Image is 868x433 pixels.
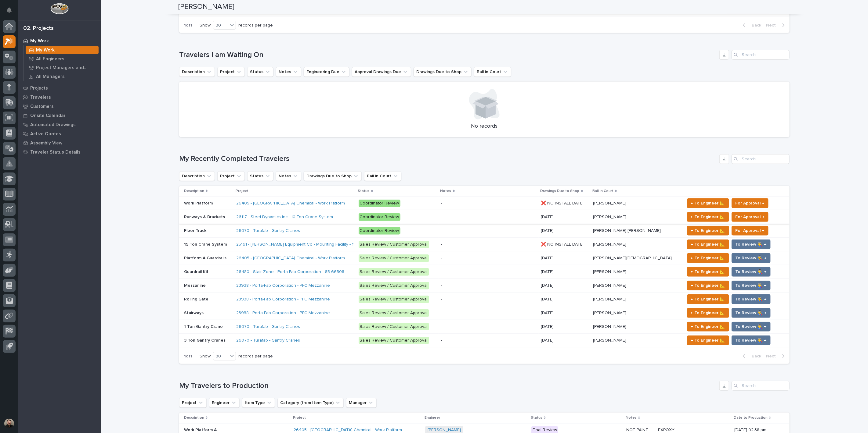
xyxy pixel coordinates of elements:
input: Search [732,50,790,60]
p: All Engineers [36,56,64,62]
p: Work Platform [184,200,214,206]
span: ← To Engineer 📐 [691,200,725,207]
p: Description [184,188,204,194]
button: For Approval → [732,198,769,208]
p: [PERSON_NAME] [PERSON_NAME] [593,227,662,233]
button: users-avatar [3,417,16,430]
button: Status [247,67,273,77]
span: To Review 👨‍🏭 → [736,309,767,317]
div: Notifications [8,7,16,17]
div: - [441,311,442,316]
a: My Work [24,46,101,54]
div: - [441,256,442,261]
button: ← To Engineer 📐 [687,281,729,290]
p: [PERSON_NAME] [593,337,627,343]
button: ← To Engineer 📐 [687,308,729,318]
p: [DATE] [541,309,555,316]
p: Status [358,188,370,194]
a: Project Managers and Engineers [24,63,101,72]
tr: 1 Ton Gantry Crane1 Ton Gantry Crane 26070 - Turafab - Gantry Cranes Sales Review / Customer Appr... [179,320,790,334]
button: Description [179,67,215,77]
p: Stairways [184,309,205,316]
p: Show [200,23,211,28]
a: Active Quotes [18,129,101,138]
a: Projects [18,83,101,93]
span: Next [766,23,779,28]
span: ← To Engineer 📐 [691,227,725,234]
p: Engineer [425,414,440,421]
div: Sales Review / Customer Approval [359,337,429,344]
div: - [441,242,442,247]
button: ← To Engineer 📐 [687,198,729,208]
h1: Travelers I am Waiting On [179,51,717,59]
p: ❌ NO INSTALL DATE! [541,241,585,247]
p: Runways & Brackets [184,213,226,220]
p: Customers [30,104,54,109]
button: ← To Engineer 📐 [687,267,729,277]
tr: 3 Ton Gantry Cranes3 Ton Gantry Cranes 26070 - Turafab - Gantry Cranes Sales Review / Customer Ap... [179,334,790,347]
h1: My Recently Completed Travelers [179,154,717,163]
button: Category (from Item Type) [277,398,344,408]
button: To Review 👨‍🏭 → [732,335,771,345]
tr: Work PlatformWork Platform 26405 - [GEOGRAPHIC_DATA] Chemical - Work Platform Coordinator Review-... [179,197,790,210]
button: ← To Engineer 📐 [687,212,729,222]
p: records per page [238,354,273,359]
button: For Approval → [732,226,769,236]
a: Traveler Status Details [18,147,101,157]
div: - [441,201,442,206]
button: Project [217,67,245,77]
p: Active Quotes [30,131,61,137]
a: [PERSON_NAME] [428,428,461,433]
span: For Approval → [736,227,765,234]
button: To Review 👨‍🏭 → [732,308,771,318]
span: For Approval → [736,200,765,207]
p: Work Platform A [184,426,218,433]
p: [DATE] [541,227,555,233]
div: 02. Projects [23,25,54,32]
a: All Managers [24,72,101,81]
button: Manager [346,398,377,408]
div: - [441,338,442,343]
div: - [441,215,442,220]
p: [PERSON_NAME] [593,200,627,206]
p: Mezzanine [184,282,207,288]
div: NOT PAINT ------ EXPOXY ------- [626,428,684,433]
p: 15 Ton Crane System [184,241,228,247]
span: To Review 👨‍🏭 → [736,282,767,289]
div: Sales Review / Customer Approval [359,268,429,276]
p: [DATE] [541,337,555,343]
button: Ball in Court [474,67,511,77]
a: 26405 - [GEOGRAPHIC_DATA] Chemical - Work Platform [236,201,345,206]
button: ← To Engineer 📐 [687,322,729,332]
a: Automated Drawings [18,120,101,129]
span: ← To Engineer 📐 [691,337,725,344]
button: Engineering Due [304,67,349,77]
span: To Review 👨‍🏭 → [736,254,767,262]
div: Sales Review / Customer Approval [359,282,429,289]
a: Travelers [18,93,101,102]
p: Floor Track [184,227,208,233]
p: Description [184,414,204,421]
div: Sales Review / Customer Approval [359,309,429,317]
div: Sales Review / Customer Approval [359,241,429,248]
button: Next [764,353,790,359]
button: To Review 👨‍🏭 → [732,294,771,304]
a: 26070 - Turafab - Gantry Cranes [236,228,300,233]
a: Onsite Calendar [18,111,101,120]
div: Sales Review / Customer Approval [359,254,429,262]
p: [PERSON_NAME] [593,296,627,302]
a: 26405 - [GEOGRAPHIC_DATA] Chemical - Work Platform [236,256,345,261]
p: Show [200,354,211,359]
p: All Managers [36,74,65,80]
button: Item Type [242,398,275,408]
div: - [441,297,442,302]
a: 26070 - Turafab - Gantry Cranes [236,324,300,329]
button: ← To Engineer 📐 [687,335,729,345]
button: Project [179,398,207,408]
p: My Work [30,38,49,44]
span: To Review 👨‍🏭 → [736,268,767,275]
p: Assembly View [30,140,62,146]
button: Drawings Due to Shop [414,67,472,77]
input: Search [732,154,790,164]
